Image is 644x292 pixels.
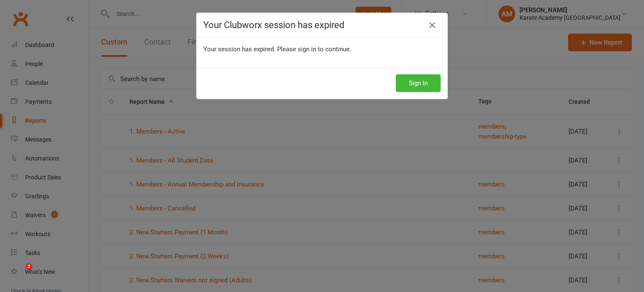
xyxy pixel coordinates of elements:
span: 2 [26,263,32,270]
span: Your session has expired. Please sign in to continue. [203,45,351,53]
h4: Your Clubworx session has expired [203,20,441,30]
iframe: Intercom live chat [8,263,29,284]
button: Sign In [396,74,441,92]
a: Close [426,18,439,32]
